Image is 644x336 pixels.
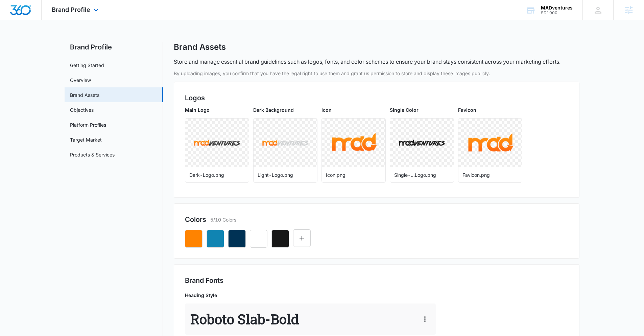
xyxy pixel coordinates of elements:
[193,139,241,147] img: User uploaded logo
[70,77,91,84] a: Overview
[70,151,115,158] a: Products & Services
[52,6,90,13] span: Brand Profile
[394,171,450,178] p: Single-...Logo.png
[185,214,206,225] h2: Colors
[293,229,311,247] button: Edit Color
[185,292,436,299] p: Heading Style
[258,171,313,178] p: Light-Logo.png
[70,106,94,113] a: Objectives
[330,132,378,154] img: User uploaded logo
[174,42,226,52] h1: Brand Assets
[185,106,249,113] p: Main Logo
[253,106,317,113] p: Dark Background
[390,106,454,113] p: Single Color
[185,275,568,286] h2: Brand Fonts
[262,139,309,147] img: User uploaded logo
[70,121,106,128] a: Platform Profiles
[210,216,236,223] p: 5/10 Colors
[398,139,446,147] img: User uploaded logo
[189,171,245,178] p: Dark-Logo.png
[70,136,102,143] a: Target Market
[185,93,568,103] h2: Logos
[326,171,381,178] p: Icon.png
[541,10,573,15] div: account id
[70,91,99,99] a: Brand Assets
[321,106,386,113] p: Icon
[190,309,299,329] p: Roboto Slab - Bold
[70,62,104,69] a: Getting Started
[541,5,573,10] div: account name
[462,171,518,178] p: Favicon.png
[458,106,522,113] p: Favicon
[467,119,514,167] img: User uploaded logo
[174,70,579,77] p: By uploading images, you confirm that you have the legal right to use them and grant us permissio...
[174,58,560,66] p: Store and manage essential brand guidelines such as logos, fonts, and color schemes to ensure you...
[65,42,163,52] h2: Brand Profile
